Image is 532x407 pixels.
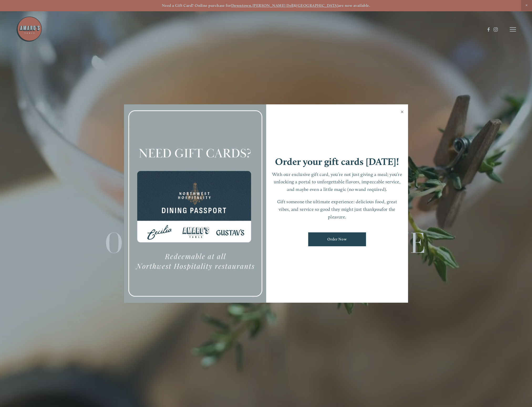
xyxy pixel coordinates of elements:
[375,206,382,212] em: you
[275,157,399,167] h1: Order your gift cards [DATE]!
[271,171,403,193] p: With our exclusive gift card, you’re not just giving a meal; you’re unlocking a portal to unforge...
[308,232,366,246] a: Order Now
[397,105,407,120] a: Close
[271,198,403,221] p: Gift someone the ultimate experience: delicious food, great vibes, and service so good they might...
